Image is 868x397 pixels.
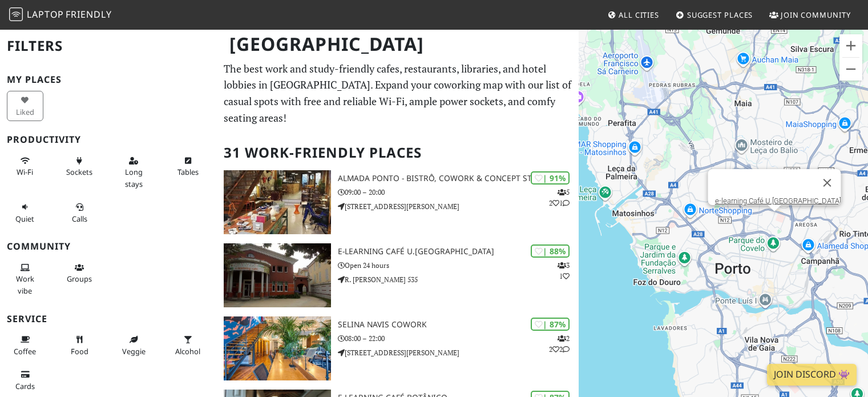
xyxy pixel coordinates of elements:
[767,364,857,386] a: Join Discord 👾
[531,171,570,185] div: | 91%
[839,58,862,81] button: Zoom indietro
[714,197,841,205] a: e-learning Café U.[GEOGRAPHIC_DATA]
[217,316,579,380] a: Selina Navis CoWork | 87% 222 Selina Navis CoWork 08:00 – 22:00 [STREET_ADDRESS][PERSON_NAME]
[813,169,841,197] button: Chiudi
[122,346,146,356] span: Veggie
[338,201,579,212] p: [STREET_ADDRESS][PERSON_NAME]
[17,167,33,177] span: Stable Wi-Fi
[687,10,753,20] span: Suggest Places
[15,214,34,224] span: Quiet
[549,333,570,355] p: 2 2 2
[115,330,152,360] button: Veggie
[66,8,111,21] span: Friendly
[338,247,579,256] h3: e-learning Café U.[GEOGRAPHIC_DATA]
[67,274,92,284] span: Group tables
[7,198,43,228] button: Quiet
[72,214,87,224] span: Video/audio calls
[125,167,143,189] span: Long stays
[671,5,758,25] a: Suggest Places
[224,170,330,234] img: Almada Ponto - Bistrô, Cowork & Concept Store
[9,5,112,25] a: LaptopFriendly LaptopFriendly
[224,243,330,307] img: e-learning Café U.Porto
[61,258,98,288] button: Groups
[71,346,88,356] span: Food
[765,5,855,25] a: Join Community
[7,134,210,145] h3: Productivity
[549,187,570,208] p: 5 2 1
[175,346,200,356] span: Alcohol
[839,34,862,57] button: Zoom avanti
[9,7,23,21] img: LaptopFriendly
[7,330,43,360] button: Coffee
[338,260,579,271] p: Open 24 hours
[66,167,92,177] span: Power sockets
[224,316,330,380] img: Selina Navis CoWork
[177,167,199,177] span: Work-friendly tables
[338,187,579,198] p: 09:00 – 20:00
[338,320,579,330] h3: Selina Navis CoWork
[15,381,35,391] span: Credit cards
[169,151,206,182] button: Tables
[14,346,36,356] span: Coffee
[7,74,210,85] h3: My Places
[115,151,152,193] button: Long stays
[61,198,98,228] button: Calls
[220,29,576,60] h1: [GEOGRAPHIC_DATA]
[217,243,579,307] a: e-learning Café U.Porto | 88% 31 e-learning Café U.[GEOGRAPHIC_DATA] Open 24 hours R. [PERSON_NAM...
[531,318,570,331] div: | 87%
[224,135,572,170] h2: 31 Work-Friendly Places
[338,174,579,183] h3: Almada Ponto - Bistrô, Cowork & Concept Store
[61,330,98,360] button: Food
[217,170,579,234] a: Almada Ponto - Bistrô, Cowork & Concept Store | 91% 521 Almada Ponto - Bistrô, Cowork & Concept S...
[224,61,572,126] p: The best work and study-friendly cafes, restaurants, libraries, and hotel lobbies in [GEOGRAPHIC_...
[338,347,579,358] p: [STREET_ADDRESS][PERSON_NAME]
[781,10,851,20] span: Join Community
[7,29,210,63] h2: Filters
[16,274,34,295] span: People working
[338,274,579,285] p: R. [PERSON_NAME] 535
[338,333,579,344] p: 08:00 – 22:00
[27,8,64,21] span: Laptop
[7,258,43,300] button: Work vibe
[603,5,664,25] a: All Cities
[169,330,206,360] button: Alcohol
[7,365,43,395] button: Cards
[7,151,43,182] button: Wi-Fi
[619,10,659,20] span: All Cities
[558,260,570,282] p: 3 1
[531,244,570,258] div: | 88%
[7,314,210,324] h3: Service
[61,151,98,182] button: Sockets
[7,241,210,252] h3: Community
